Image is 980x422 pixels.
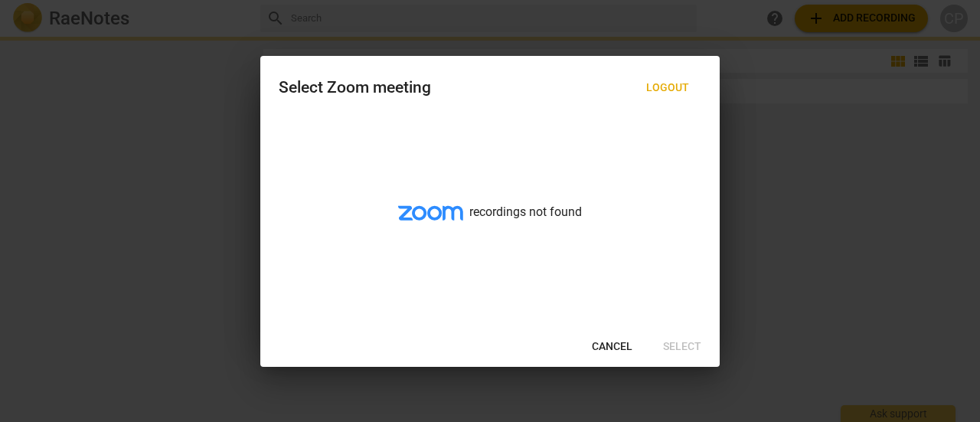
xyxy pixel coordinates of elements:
[580,333,645,361] button: Cancel
[646,80,689,96] span: Logout
[592,339,632,355] span: Cancel
[279,78,431,97] div: Select Zoom meeting
[260,117,720,327] div: recordings not found
[634,74,701,102] button: Logout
